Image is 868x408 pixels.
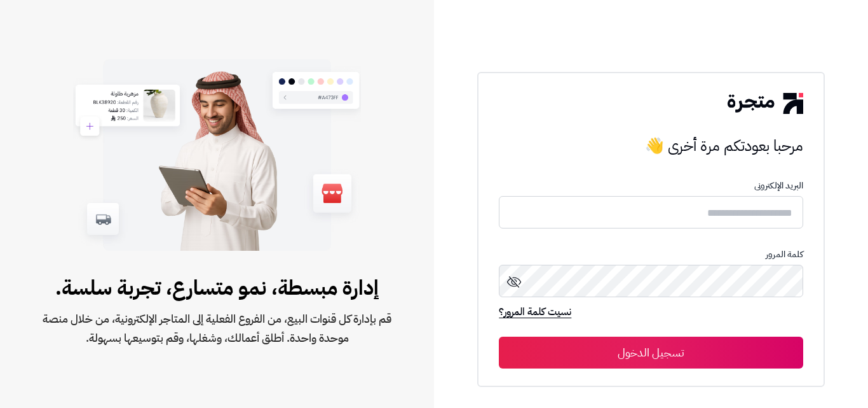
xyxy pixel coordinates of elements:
[41,309,393,348] span: قم بإدارة كل قنوات البيع، من الفروع الفعلية إلى المتاجر الإلكترونية، من خلال منصة موحدة واحدة. أط...
[499,133,803,158] h3: مرحبا بعودتكم مرة أخرى 👋
[499,337,803,369] button: تسجيل الدخول
[499,304,571,322] a: نسيت كلمة المرور؟
[499,250,803,260] p: كلمة المرور
[728,93,803,113] img: logo-2.png
[41,272,393,303] span: إدارة مبسطة، نمو متسارع، تجربة سلسة.
[499,181,803,191] p: البريد الإلكترونى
